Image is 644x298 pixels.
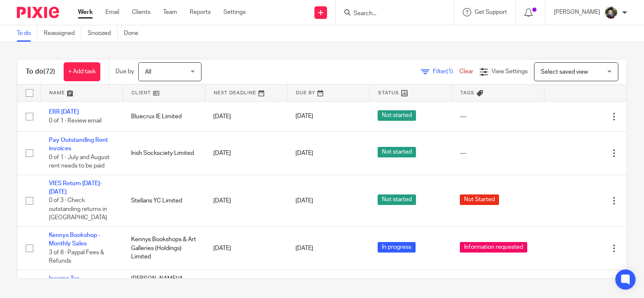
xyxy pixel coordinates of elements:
a: Snoozed [88,25,118,42]
a: Clear [459,69,473,74]
td: Bluecrux IE Limited [123,101,205,131]
a: Done [124,25,145,42]
span: Get Support [475,9,507,15]
span: [DATE] [295,198,313,204]
span: Select saved view [541,69,588,75]
h1: To do [26,67,55,76]
td: Kennys Bookshops & Art Galleries (Holdings) Limited [123,227,205,270]
a: Team [163,8,177,16]
a: To do [17,25,38,42]
p: [PERSON_NAME] [554,8,600,16]
a: Kennys Bookshop - Monthly Sales [49,232,100,247]
td: [DATE] [205,131,287,175]
input: Search [353,10,429,18]
span: Not Started [460,194,499,205]
a: ERR [DATE] [49,109,79,115]
a: Work [78,8,93,16]
a: Settings [223,8,246,16]
a: Clients [132,8,150,16]
a: Pay Outstanding Rent invoices [49,137,108,152]
span: All [145,69,151,75]
span: Filter [433,69,459,74]
span: Not started [378,110,416,121]
td: [DATE] [205,175,287,226]
span: In progress [378,242,416,253]
span: 0 of 3 · Check outstanding returns in [GEOGRAPHIC_DATA] [49,198,107,221]
img: Jade.jpeg [604,6,618,19]
span: (72) [43,68,55,75]
span: Not started [378,147,416,157]
a: Reassigned [44,25,81,42]
a: Reports [190,8,211,16]
span: Not started [378,194,416,205]
a: Email [105,8,119,16]
div: --- [460,149,536,157]
span: 0 of 1 · Review email [49,118,102,124]
img: Pixie [17,7,59,18]
span: [DATE] [295,245,313,251]
span: 0 of 1 · July and August rent needs to be paid [49,154,110,169]
span: (1) [446,69,453,74]
td: Irish Socksciety Limited [123,131,205,175]
span: [DATE] [295,150,313,156]
span: [DATE] [295,114,313,120]
td: [DATE] [205,227,287,270]
span: Tags [460,90,475,95]
a: Income Tax [49,276,79,282]
span: 3 of 8 · Paypal Fees & Refunds [49,250,104,264]
a: + Add task [64,62,100,81]
td: [DATE] [205,101,287,131]
div: --- [460,112,536,121]
span: View Settings [491,69,528,74]
td: Stellaris YC Limited [123,175,205,226]
p: Due by [115,67,134,76]
a: VIES Return [DATE]-[DATE] [49,181,102,195]
span: Information requested [460,242,527,253]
